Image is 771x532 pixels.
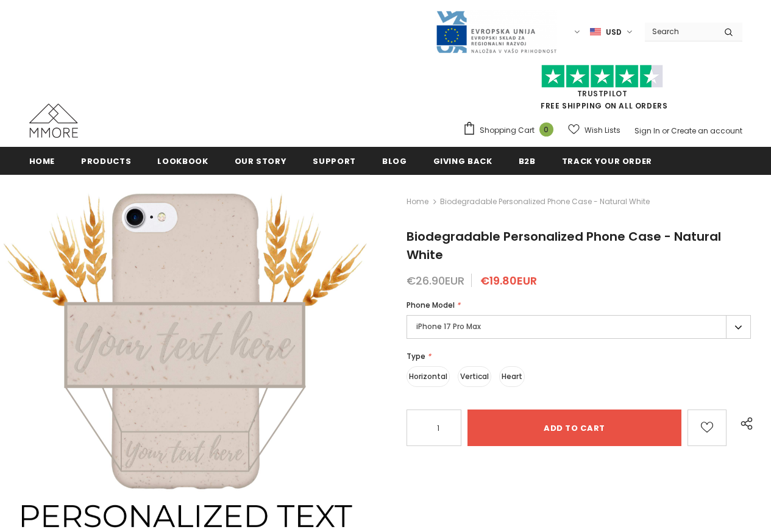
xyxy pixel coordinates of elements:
label: Vertical [458,366,491,387]
label: Heart [499,366,525,387]
span: Biodegradable Personalized Phone Case - Natural White [407,228,721,263]
span: B2B [519,155,536,167]
img: Javni Razpis [435,10,557,54]
span: or [662,126,669,136]
span: Giving back [433,155,492,167]
a: Track your order [562,147,652,174]
span: Lookbook [157,155,208,167]
a: Javni Razpis [435,26,557,37]
span: Track your order [562,155,652,167]
span: Biodegradable Personalized Phone Case - Natural White [440,194,650,209]
a: Sign In [634,126,660,136]
span: USD [606,26,622,38]
img: MMORE Cases [29,104,78,138]
span: 0 [539,122,553,137]
span: Products [81,155,131,167]
span: €26.90EUR [407,273,464,288]
a: Home [407,194,428,209]
a: B2B [519,147,536,174]
span: Type [407,351,425,361]
a: Shopping Cart 0 [463,121,560,140]
span: support [313,155,356,167]
a: Wish Lists [568,119,620,141]
input: Add to cart [467,410,681,446]
span: €19.80EUR [480,273,537,288]
span: Home [29,155,55,167]
a: Home [29,147,55,174]
span: Our Story [235,155,287,167]
a: support [313,147,356,174]
a: Create an account [671,126,742,136]
img: USD [590,27,601,37]
a: Lookbook [157,147,208,174]
a: Blog [382,147,407,174]
label: Horizontal [407,366,450,387]
img: Trust Pilot Stars [541,65,663,88]
span: Shopping Cart [480,124,535,137]
span: FREE SHIPPING ON ALL ORDERS [463,70,742,111]
a: Products [81,147,131,174]
a: Trustpilot [577,88,628,99]
a: Giving back [433,147,492,174]
span: Blog [382,155,407,167]
span: Wish Lists [584,124,620,137]
a: Our Story [235,147,287,174]
input: Search Site [645,23,715,40]
label: iPhone 17 Pro Max [407,315,751,339]
span: Phone Model [407,300,455,310]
